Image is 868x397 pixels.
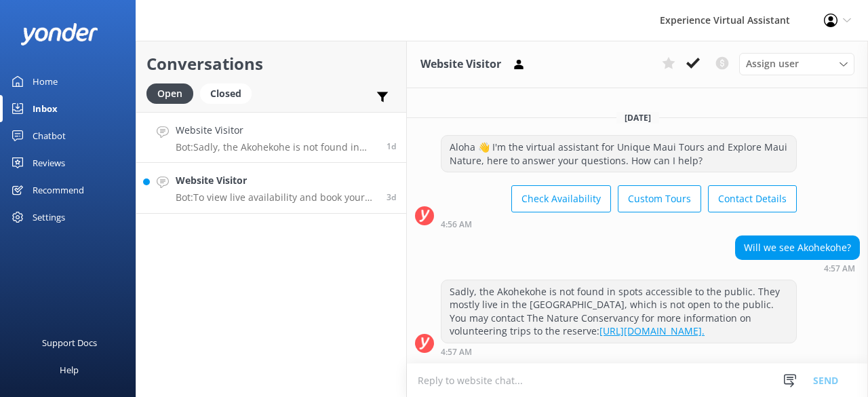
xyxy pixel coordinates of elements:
strong: 4:56 AM [441,221,472,229]
div: Recommend [33,176,84,204]
div: Will we see Akohekohe? [736,236,859,259]
button: Check Availability [511,185,611,212]
div: Oct 09 2025 04:57am (UTC -10:00) Pacific/Honolulu [735,263,860,273]
span: [DATE] [616,112,659,124]
button: Contact Details [708,185,797,212]
span: Oct 07 2025 02:02am (UTC -10:00) Pacific/Honolulu [387,191,396,203]
span: Oct 09 2025 04:57am (UTC -10:00) Pacific/Honolulu [387,140,396,152]
p: Bot: Sadly, the Akohekohe is not found in spots accessible to the public. They mostly live in the... [176,141,376,153]
div: Closed [200,83,252,104]
div: Settings [33,204,65,231]
div: Open [146,83,193,104]
h4: Website Visitor [176,173,376,188]
span: Assign user [746,56,799,71]
div: Help [60,356,79,383]
strong: 4:57 AM [441,348,472,356]
div: Inbox [33,95,58,122]
div: Chatbot [33,122,66,149]
button: Custom Tours [618,185,701,212]
h2: Conversations [146,51,396,77]
div: Reviews [33,149,65,176]
p: Bot: To view live availability and book your tour, please visit [URL][DOMAIN_NAME]. [176,191,376,204]
a: [URL][DOMAIN_NAME]. [599,324,705,337]
div: Oct 09 2025 04:57am (UTC -10:00) Pacific/Honolulu [441,347,797,356]
div: Support Docs [42,329,97,356]
img: yonder-white-logo.png [20,23,98,45]
a: Website VisitorBot:To view live availability and book your tour, please visit [URL][DOMAIN_NAME].3d [136,163,406,214]
div: Sadly, the Akohekohe is not found in spots accessible to the public. They mostly live in the [GEO... [441,280,796,343]
div: Oct 09 2025 04:56am (UTC -10:00) Pacific/Honolulu [441,219,797,229]
h4: Website Visitor [176,123,376,138]
strong: 4:57 AM [824,265,855,273]
a: Open [146,86,200,100]
a: Closed [200,86,258,100]
h3: Website Visitor [420,56,501,73]
a: Website VisitorBot:Sadly, the Akohekohe is not found in spots accessible to the public. They most... [136,112,406,163]
div: Home [33,68,58,95]
div: Assign User [739,53,854,75]
div: Aloha 👋 I'm the virtual assistant for Unique Maui Tours and Explore Maui Nature, here to answer y... [441,136,796,172]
